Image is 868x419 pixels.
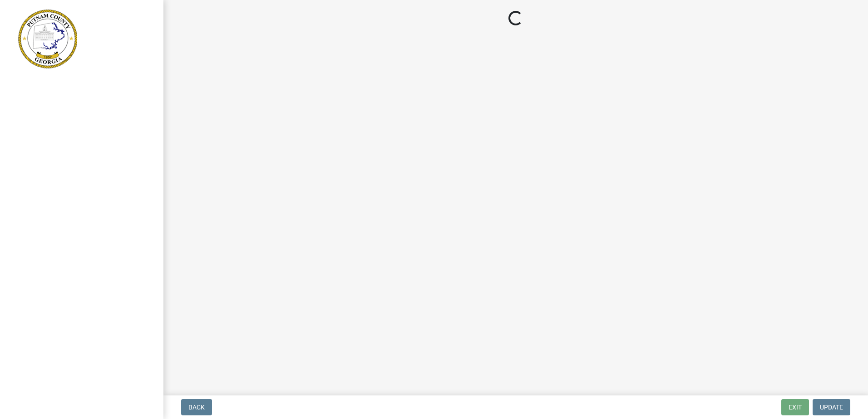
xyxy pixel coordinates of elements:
[181,399,212,415] button: Back
[820,404,843,411] span: Update
[813,399,850,415] button: Update
[18,10,77,68] img: Putnam County, Georgia
[188,404,205,411] span: Back
[781,399,809,415] button: Exit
